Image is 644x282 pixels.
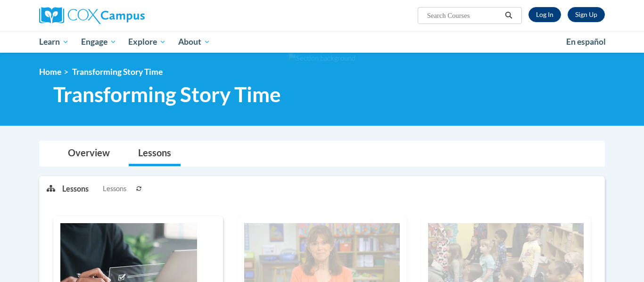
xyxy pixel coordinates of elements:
[58,141,119,166] a: Overview
[528,7,561,22] a: Log In
[53,82,281,107] span: Transforming Story Time
[128,36,166,48] span: Explore
[39,7,218,24] a: Cox Campus
[178,36,210,48] span: About
[81,36,116,48] span: Engage
[39,67,61,77] a: Home
[560,32,612,52] a: En español
[502,10,516,21] button: Search
[122,31,172,53] a: Explore
[39,7,145,24] img: Cox Campus
[568,7,605,22] a: Register
[62,184,89,194] p: Lessons
[426,10,502,21] input: Search Courses
[172,31,216,53] a: About
[25,31,619,53] div: Main menu
[129,141,181,166] a: Lessons
[289,53,355,64] img: Section background
[39,36,69,48] span: Learn
[75,31,123,53] a: Engage
[566,37,606,47] span: En español
[33,31,75,53] a: Learn
[72,67,163,77] span: Transforming Story Time
[103,184,126,194] span: Lessons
